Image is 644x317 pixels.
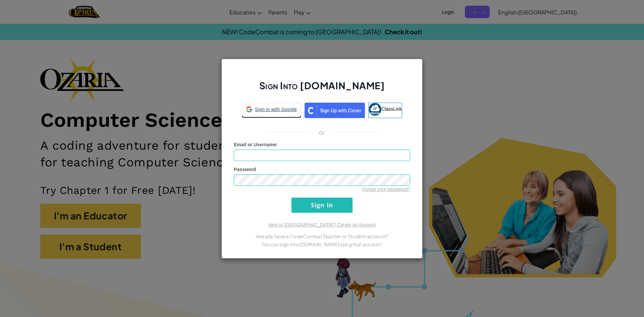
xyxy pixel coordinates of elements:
[362,187,410,192] a: Forgot your password?
[291,198,353,213] input: Sign In
[234,240,410,248] p: You can sign into [DOMAIN_NAME] using that account.
[234,142,276,147] span: Email or Username
[234,167,256,172] span: Password
[369,103,381,116] img: classlink-logo-small.png
[242,103,301,118] a: Sign in with Google
[242,103,301,116] div: Sign in with Google
[305,103,365,118] img: clever_sso_button@2x.png
[234,141,278,148] label: :
[268,222,376,227] a: New to [GEOGRAPHIC_DATA]? Create an Account
[255,106,297,113] span: Sign in with Google
[381,106,402,111] span: ClassLink
[319,128,325,136] p: or
[234,79,410,99] h2: Sign Into [DOMAIN_NAME]
[234,232,410,240] p: Already have a CodeCombat Teacher or Student account?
